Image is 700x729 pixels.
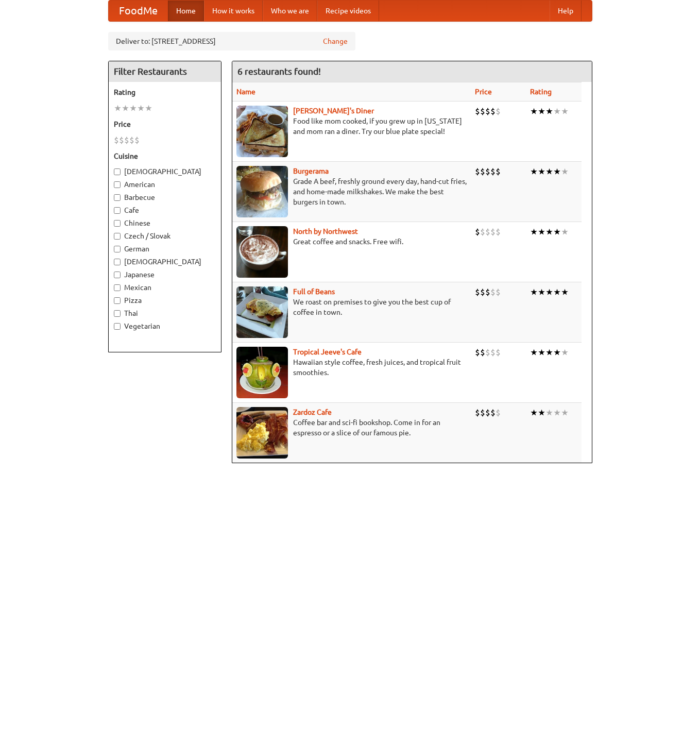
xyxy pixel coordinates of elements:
[538,106,545,117] li: ★
[561,286,569,298] li: ★
[129,103,137,114] li: ★
[561,347,569,358] li: ★
[236,357,467,378] p: Hawaiian style coffee, fresh juices, and tropical fruit smoothies.
[293,287,335,296] a: Full of Beans
[490,407,496,418] li: $
[114,233,121,240] input: Czech / Slovak
[109,61,221,82] h4: Filter Restaurants
[553,106,561,117] li: ★
[553,407,561,418] li: ★
[114,310,121,317] input: Thai
[485,106,490,117] li: $
[293,227,358,235] a: North by Northwest
[114,323,121,330] input: Vegetarian
[145,103,152,114] li: ★
[122,103,129,114] li: ★
[530,286,538,298] li: ★
[236,88,255,96] a: Name
[480,226,485,238] li: $
[124,134,129,146] li: $
[114,103,122,114] li: ★
[480,286,485,298] li: $
[236,226,288,278] img: north.jpg
[114,205,216,215] label: Cafe
[114,181,121,188] input: American
[545,226,553,238] li: ★
[496,106,501,117] li: $
[490,286,496,298] li: $
[236,166,288,217] img: burgerama.jpg
[114,295,216,306] label: Pizza
[561,106,569,117] li: ★
[545,166,553,177] li: ★
[114,246,121,252] input: German
[538,166,545,177] li: ★
[485,226,490,238] li: $
[538,407,545,418] li: ★
[553,226,561,238] li: ★
[114,87,216,97] h5: Rating
[236,116,467,137] p: Food like mom cooked, if you grew up in [US_STATE] and mom ran a diner. Try our blue plate special!
[538,347,545,358] li: ★
[561,226,569,238] li: ★
[114,134,119,146] li: $
[485,407,490,418] li: $
[475,347,480,358] li: $
[129,134,134,146] li: $
[496,166,501,177] li: $
[114,244,216,254] label: German
[114,151,216,161] h5: Cuisine
[236,297,467,317] p: We roast on premises to give you the best cup of coffee in town.
[545,407,553,418] li: ★
[530,407,538,418] li: ★
[293,167,329,175] a: Burgerama
[538,286,545,298] li: ★
[561,166,569,177] li: ★
[480,166,485,177] li: $
[550,1,582,21] a: Help
[114,192,216,202] label: Barbecue
[236,407,288,459] img: zardoz.jpg
[475,166,480,177] li: $
[496,347,501,358] li: $
[119,134,124,146] li: $
[545,286,553,298] li: ★
[114,269,216,280] label: Japanese
[317,1,379,21] a: Recipe videos
[114,194,121,201] input: Barbecue
[530,166,538,177] li: ★
[114,259,121,265] input: [DEMOGRAPHIC_DATA]
[475,226,480,238] li: $
[293,107,374,115] a: [PERSON_NAME]'s Diner
[490,347,496,358] li: $
[114,119,216,129] h5: Price
[114,179,216,190] label: American
[538,226,545,238] li: ★
[293,348,362,356] a: Tropical Jeeve's Cafe
[553,286,561,298] li: ★
[236,417,467,438] p: Coffee bar and sci-fi bookshop. Come in for an espresso or a slice of our famous pie.
[530,347,538,358] li: ★
[114,257,216,267] label: [DEMOGRAPHIC_DATA]
[480,347,485,358] li: $
[293,408,332,416] a: Zardoz Cafe
[114,218,216,228] label: Chinese
[475,106,480,117] li: $
[480,106,485,117] li: $
[490,226,496,238] li: $
[134,134,140,146] li: $
[114,297,121,304] input: Pizza
[485,286,490,298] li: $
[236,286,288,338] img: beans.jpg
[475,88,492,96] a: Price
[114,231,216,241] label: Czech / Slovak
[530,106,538,117] li: ★
[114,321,216,331] label: Vegetarian
[485,347,490,358] li: $
[561,407,569,418] li: ★
[496,226,501,238] li: $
